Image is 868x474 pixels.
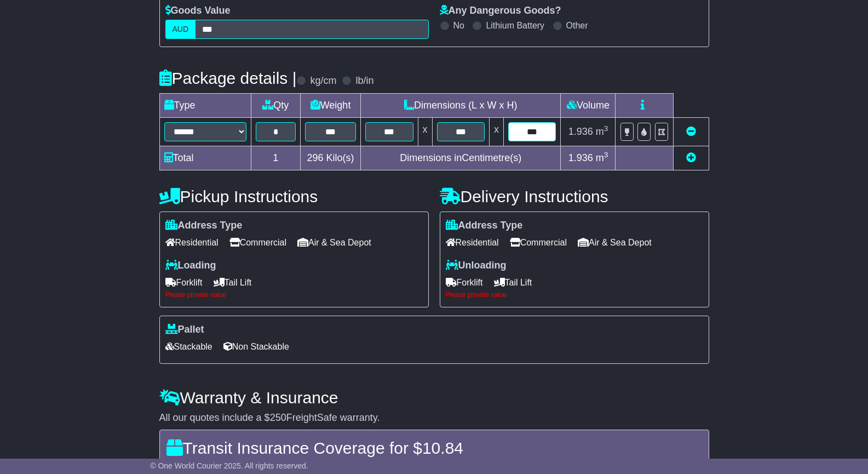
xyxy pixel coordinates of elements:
a: Remove this item [686,126,696,137]
label: Unloading [446,260,507,272]
span: 10.84 [422,439,463,457]
td: Dimensions in Centimetre(s) [361,146,561,170]
sup: 3 [604,151,608,159]
label: AUD [165,20,196,39]
label: lb/in [355,75,373,87]
span: 250 [270,412,286,423]
td: Qty [251,93,301,117]
label: Pallet [165,324,204,336]
span: Residential [165,234,219,251]
span: m [596,152,608,163]
span: Forklift [165,274,203,291]
a: Add new item [686,152,696,163]
span: m [596,126,608,137]
span: Commercial [510,234,567,251]
span: Non Stackable [223,338,289,355]
td: x [418,117,432,146]
label: Loading [165,260,216,272]
span: Tail Lift [494,274,532,291]
label: Goods Value [165,5,231,17]
h4: Package details | [159,69,297,87]
label: Any Dangerous Goods? [440,5,561,17]
label: No [453,20,464,31]
td: Total [159,146,251,170]
span: Stackable [165,338,212,355]
span: 1.936 [568,126,593,137]
label: Address Type [446,220,523,232]
div: Please provide value [165,291,423,299]
label: Other [566,20,588,31]
td: Type [159,93,251,117]
span: © One World Courier 2025. All rights reserved. [150,461,308,470]
div: Please provide value [446,291,703,299]
td: Weight [301,93,361,117]
h4: Pickup Instructions [159,187,429,205]
span: Air & Sea Depot [297,234,371,251]
span: 1.936 [568,152,593,163]
td: Kilo(s) [301,146,361,170]
span: Tail Lift [214,274,252,291]
span: Residential [446,234,499,251]
h4: Transit Insurance Coverage for $ [166,439,702,457]
div: All our quotes include a $ FreightSafe warranty. [159,412,709,424]
td: 1 [251,146,301,170]
span: Forklift [446,274,483,291]
td: Volume [561,93,616,117]
h4: Warranty & Insurance [159,389,709,407]
span: Commercial [229,234,286,251]
sup: 3 [604,124,608,133]
h4: Delivery Instructions [440,187,709,205]
td: Dimensions (L x W x H) [361,93,561,117]
td: x [489,117,503,146]
span: 296 [307,152,324,163]
span: Air & Sea Depot [578,234,652,251]
label: kg/cm [310,75,336,87]
label: Address Type [165,220,243,232]
label: Lithium Battery [486,20,544,31]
